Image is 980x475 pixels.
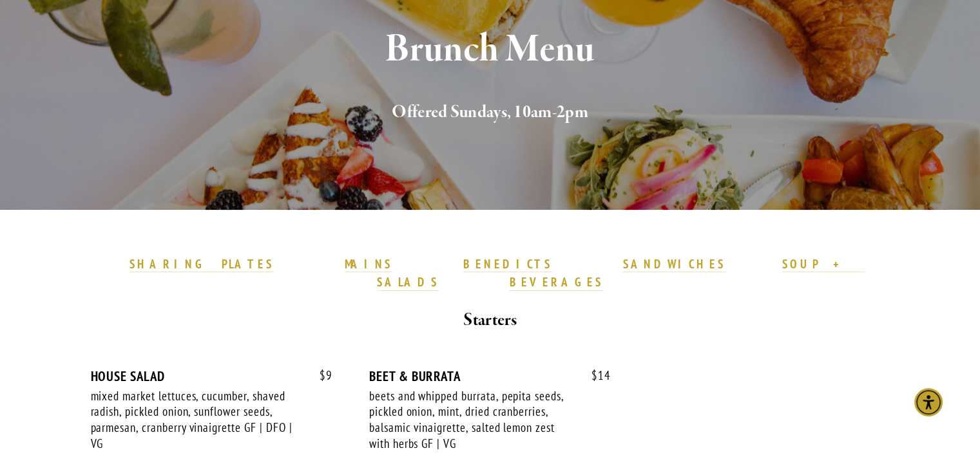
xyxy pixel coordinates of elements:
[115,29,866,71] h1: Brunch Menu
[377,256,865,291] a: SOUP + SALADS
[345,256,393,273] a: MAINS
[130,256,274,273] a: SHARING PLATES
[369,388,574,452] div: beets and whipped burrata, pepita seeds, pickled onion, mint, dried cranberries, balsamic vinaigr...
[914,388,943,416] div: Accessibility Menu
[345,256,393,272] strong: MAINS
[91,388,296,452] div: mixed market lettuces, cucumber, shaved radish, pickled onion, sunflower seeds, parmesan, cranber...
[320,368,326,383] span: $
[622,256,725,272] strong: SANDWICHES
[463,309,516,331] strong: Starters
[509,274,603,291] a: BEVERAGES
[509,274,603,290] strong: BEVERAGES
[369,368,611,384] div: BEET & BURRATA
[130,256,274,272] strong: SHARING PLATES
[463,256,552,273] a: BENEDICTS
[463,256,552,272] strong: BENEDICTS
[591,368,598,383] span: $
[307,368,332,383] span: 9
[579,368,611,383] span: 14
[115,99,866,126] h2: Offered Sundays, 10am-2pm
[91,368,332,384] div: HOUSE SALAD
[622,256,725,273] a: SANDWICHES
